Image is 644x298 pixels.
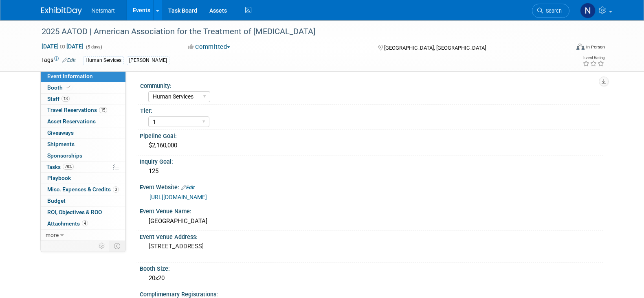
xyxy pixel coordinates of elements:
td: Personalize Event Tab Strip [95,241,109,251]
a: Giveaways [41,127,125,138]
span: 3 [113,186,119,193]
span: Netsmart [92,7,115,14]
span: Travel Reservations [47,107,107,113]
span: Staff [47,96,70,102]
a: Playbook [41,173,125,184]
span: Asset Reservations [47,118,96,125]
div: [GEOGRAPHIC_DATA] [146,215,597,228]
td: Toggle Event Tabs [109,241,125,251]
div: $2,160,000 [146,139,597,152]
span: [GEOGRAPHIC_DATA], [GEOGRAPHIC_DATA] [384,45,486,51]
span: 13 [62,96,70,102]
button: Committed [185,43,233,51]
div: Booth Size: [140,263,603,273]
a: [URL][DOMAIN_NAME] [149,194,207,200]
span: Search [543,8,562,14]
div: Inquiry Goal: [140,156,603,166]
span: Sponsorships [47,152,82,159]
a: Booth [41,82,125,93]
a: Staff13 [41,94,125,105]
span: Misc. Expenses & Credits [47,186,119,193]
a: Shipments [41,139,125,150]
div: In-Person [586,44,605,50]
span: more [46,232,59,238]
div: Event Format [521,42,605,55]
a: Edit [181,185,195,191]
span: Budget [47,197,66,204]
div: Event Venue Name: [140,205,603,215]
a: Asset Reservations [41,116,125,127]
span: 15 [99,107,107,113]
div: 125 [146,165,597,177]
div: Human Services [83,56,124,65]
a: Event Information [41,71,125,82]
a: Search [532,4,569,18]
div: [PERSON_NAME] [127,56,169,65]
div: Event Venue Address: [140,231,603,241]
a: Sponsorships [41,150,125,161]
a: Tasks78% [41,162,125,173]
a: ROI, Objectives & ROO [41,207,125,218]
div: Tier: [140,105,600,115]
span: Shipments [47,141,75,147]
img: Format-Inperson.png [576,44,585,50]
span: 78% [63,164,74,170]
a: Edit [62,57,76,63]
div: Pipeline Goal: [140,130,603,140]
i: Booth reservation complete [66,85,70,90]
div: Community: [140,80,600,90]
img: ExhibitDay [41,7,82,15]
img: Nina Finn [580,3,596,18]
span: [DATE] [DATE] [41,43,84,50]
div: 20x20 [146,272,597,285]
a: Attachments4 [41,218,125,229]
a: Misc. Expenses & Credits3 [41,184,125,195]
span: (5 days) [85,44,102,50]
span: Giveaways [47,129,74,136]
td: Tags [41,56,76,65]
div: 2025 AATOD | American Association for the Treatment of [MEDICAL_DATA] [39,24,557,39]
pre: [STREET_ADDRESS] [149,243,324,250]
span: ROI, Objectives & ROO [47,209,102,215]
a: more [41,230,125,241]
span: to [59,43,66,50]
span: Playbook [47,175,71,181]
div: Event Website: [140,181,603,192]
div: Event Rating [582,56,604,60]
span: Event Information [47,73,93,79]
span: Tasks [46,164,74,170]
a: Travel Reservations15 [41,105,125,116]
span: 4 [82,220,88,226]
span: Attachments [47,220,88,227]
a: Budget [41,195,125,206]
span: Booth [47,84,72,91]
